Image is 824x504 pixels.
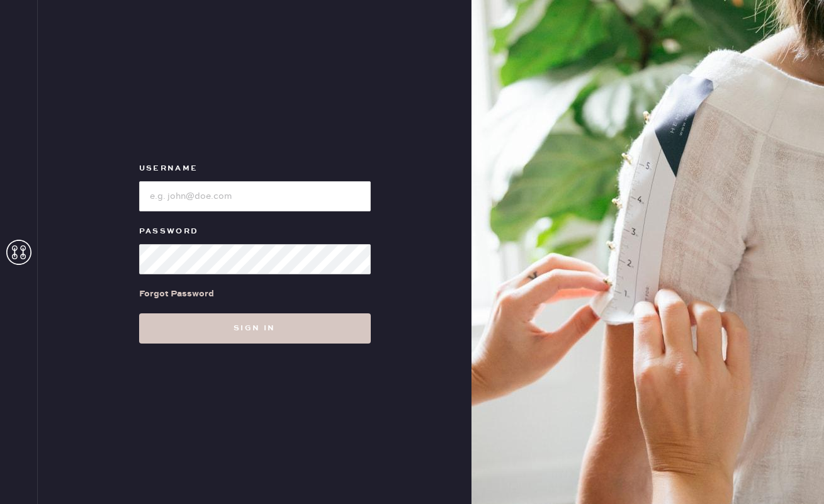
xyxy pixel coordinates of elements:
[139,161,371,176] label: Username
[139,181,371,211] input: e.g. john@doe.com
[139,287,214,301] div: Forgot Password
[139,224,371,239] label: Password
[139,274,214,313] a: Forgot Password
[139,313,371,344] button: Sign in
